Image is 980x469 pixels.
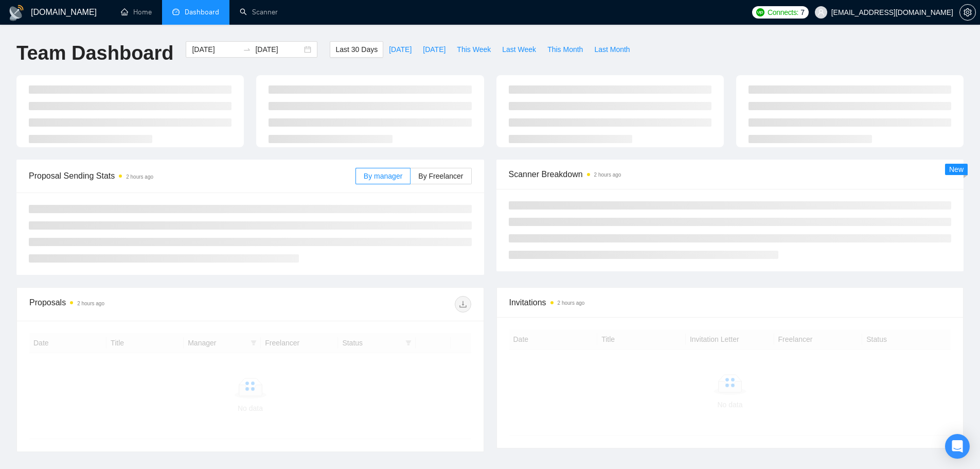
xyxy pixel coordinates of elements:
span: [DATE] [423,44,446,55]
span: swap-right [243,45,251,54]
input: Start date [192,44,239,55]
span: to [243,45,251,54]
time: 2 hours ago [558,300,585,306]
span: Dashboard [185,8,219,16]
button: This Month [542,41,589,58]
button: setting [959,4,976,21]
a: homeHome [121,8,152,16]
button: This Week [451,41,496,58]
button: Last 30 Days [330,41,383,58]
div: Open Intercom Messenger [945,434,970,459]
img: upwork-logo.png [756,8,764,16]
button: Last Month [589,41,635,58]
span: Connects: [768,7,798,18]
img: logo [8,5,25,21]
time: 2 hours ago [126,174,153,180]
span: dashboard [172,8,180,15]
span: setting [960,8,975,16]
input: End date [255,44,302,55]
span: Last Month [594,44,630,55]
div: Proposals [29,296,250,312]
span: Last Week [502,44,536,55]
span: Invitations [509,296,951,309]
a: searchScanner [240,8,278,16]
time: 2 hours ago [594,172,621,178]
a: setting [959,8,976,16]
time: 2 hours ago [77,301,104,306]
span: 7 [800,7,805,18]
span: By manager [364,172,402,180]
span: user [817,9,825,16]
span: [DATE] [389,44,412,55]
button: [DATE] [383,41,417,58]
span: Last 30 Days [335,44,378,55]
span: Proposal Sending Stats [29,169,355,182]
span: Scanner Breakdown [509,168,952,181]
button: [DATE] [417,41,451,58]
span: This Week [457,44,491,55]
span: By Freelancer [418,172,463,180]
h1: Team Dashboard [16,41,173,65]
button: Last Week [496,41,542,58]
span: New [949,165,964,173]
span: This Month [547,44,583,55]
